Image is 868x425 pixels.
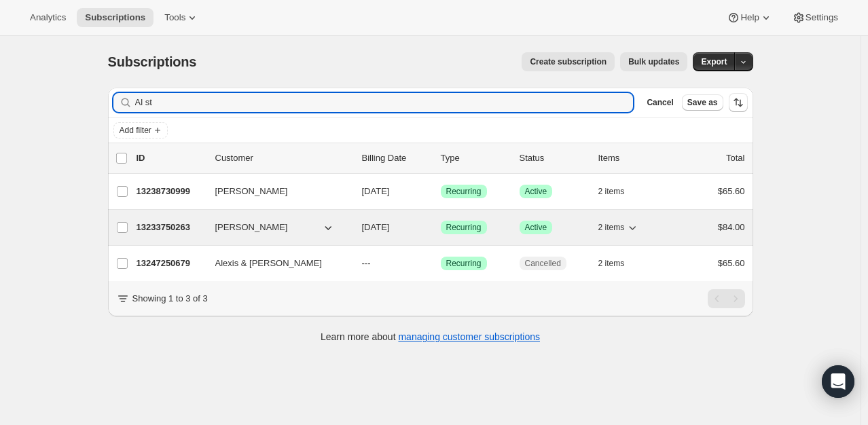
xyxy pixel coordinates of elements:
span: [PERSON_NAME] [215,221,288,234]
button: Create subscription [522,52,615,71]
button: Cancel [641,94,679,111]
span: Recurring [446,186,482,197]
span: Tools [164,12,185,23]
span: Cancelled [525,258,561,269]
div: 13247250679Alexis & [PERSON_NAME]---SuccessRecurringCancelled2 items$65.60 [137,254,745,273]
span: Active [525,186,547,197]
button: Analytics [22,8,74,27]
span: 2 items [598,222,625,233]
button: Tools [156,8,207,27]
div: Type [441,151,509,165]
span: Active [525,222,547,233]
p: 13238730999 [137,185,204,198]
p: ID [137,151,204,165]
p: 13247250679 [137,257,204,270]
span: $65.60 [718,258,745,268]
div: Items [598,151,666,165]
p: Billing Date [362,151,430,165]
button: [PERSON_NAME] [207,217,343,238]
button: Alexis & [PERSON_NAME] [207,253,343,274]
span: Subscriptions [85,12,145,23]
span: 2 items [598,258,625,269]
span: Analytics [30,12,66,23]
span: Help [740,12,759,23]
span: Recurring [446,222,482,233]
button: Bulk updates [620,52,687,71]
nav: Pagination [708,289,745,308]
p: Status [520,151,587,165]
span: Bulk updates [628,56,679,67]
button: Settings [784,8,846,27]
span: Settings [806,12,838,23]
button: Help [719,8,780,27]
span: $84.00 [718,222,745,232]
span: Export [701,56,727,67]
button: 2 items [598,182,640,201]
button: Export [693,52,735,71]
span: Subscriptions [108,54,197,69]
button: Subscriptions [77,8,153,27]
span: [DATE] [362,222,390,232]
button: Save as [682,94,723,111]
a: managing customer subscriptions [398,331,540,342]
span: Alexis & [PERSON_NAME] [215,257,323,270]
button: Sort the results [729,93,748,112]
p: Total [726,151,744,165]
p: Showing 1 to 3 of 3 [132,292,208,306]
p: Customer [215,151,351,165]
span: Cancel [647,97,673,108]
span: Add filter [120,125,151,136]
span: $65.60 [718,186,745,196]
button: Add filter [113,122,168,138]
button: [PERSON_NAME] [207,181,343,202]
span: Recurring [446,258,482,269]
div: 13233750263[PERSON_NAME][DATE]SuccessRecurringSuccessActive2 items$84.00 [137,218,745,237]
div: Open Intercom Messenger [822,365,854,398]
p: Learn more about [321,330,540,344]
input: Filter subscribers [135,93,634,112]
span: Save as [687,97,718,108]
button: 2 items [598,254,640,273]
span: [DATE] [362,186,390,196]
span: [PERSON_NAME] [215,185,288,198]
span: --- [362,258,371,268]
span: 2 items [598,186,625,197]
div: 13238730999[PERSON_NAME][DATE]SuccessRecurringSuccessActive2 items$65.60 [137,182,745,201]
button: 2 items [598,218,640,237]
span: Create subscription [530,56,607,67]
p: 13233750263 [137,221,204,234]
div: IDCustomerBilling DateTypeStatusItemsTotal [137,151,745,165]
